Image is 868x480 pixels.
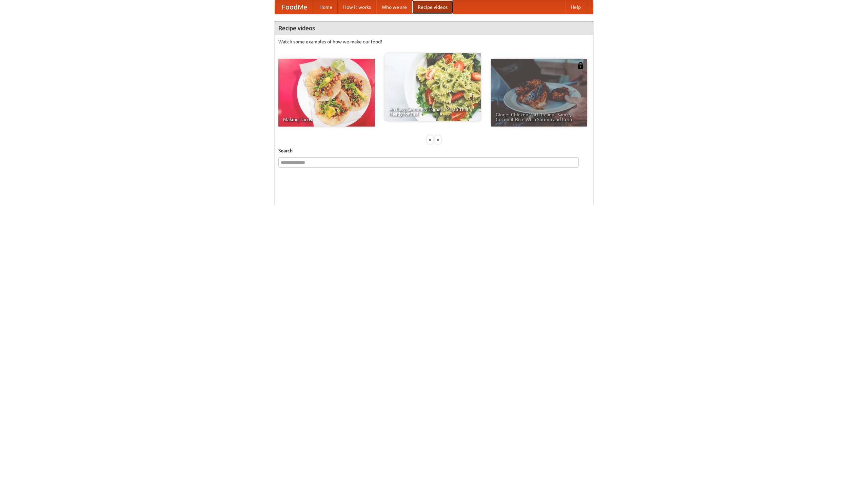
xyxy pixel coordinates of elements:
a: An Easy, Summery Tomato Pasta That's Ready for Fall [384,53,481,121]
span: An Easy, Summery Tomato Pasta That's Ready for Fall [389,107,476,116]
a: Making Tacos [278,59,375,127]
img: 483408.png [577,62,584,69]
span: Making Tacos [283,117,370,122]
a: Recipe videos [412,0,453,14]
h5: Search [278,147,590,154]
p: Watch some examples of how we make our food! [278,38,590,45]
a: Who we are [376,0,412,14]
a: Help [565,0,586,14]
a: FoodMe [275,0,314,14]
div: « [427,135,433,144]
a: Home [314,0,338,14]
div: » [435,135,441,144]
h4: Recipe videos [275,21,593,35]
a: How it works [338,0,376,14]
